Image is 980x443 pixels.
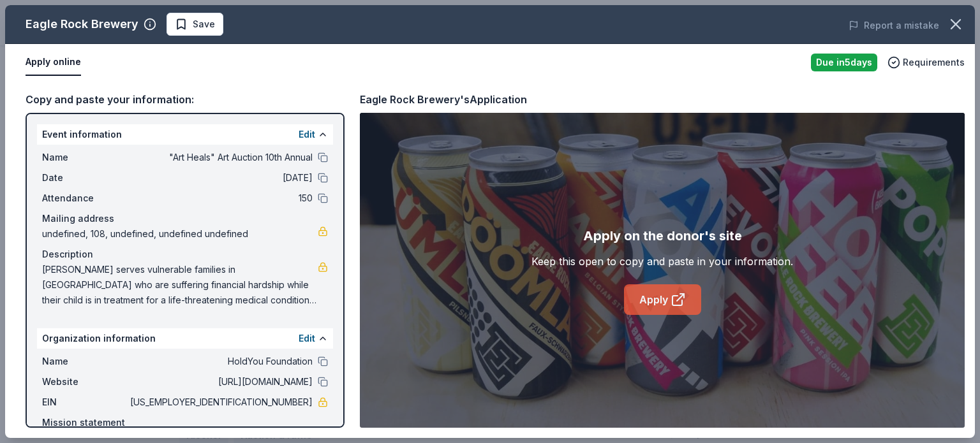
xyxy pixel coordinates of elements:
button: Report a mistake [849,18,939,33]
div: Organization information [37,328,333,349]
span: HoldYou Foundation [128,354,313,369]
div: Due in 5 days [811,54,877,71]
span: [DATE] [128,170,313,185]
span: Attendance [42,191,128,206]
button: Edit [299,127,315,142]
div: Description [42,247,328,262]
span: Name [42,150,128,165]
span: Save [193,17,215,32]
button: Requirements [887,55,965,70]
span: Date [42,170,128,185]
button: Save [167,13,223,36]
span: EIN [42,395,128,410]
div: Mission statement [42,415,328,430]
div: Eagle Rock Brewery's Application [360,91,527,108]
span: 150 [128,191,313,206]
span: Requirements [903,55,965,70]
button: Edit [299,331,315,346]
div: Mailing address [42,211,328,226]
div: Keep this open to copy and paste in your information. [531,254,793,269]
a: Apply [624,284,701,315]
button: Apply online [26,49,81,76]
span: undefined, 108, undefined, undefined undefined [42,226,318,242]
div: Copy and paste your information: [26,91,345,108]
div: Apply on the donor's site [583,226,742,246]
span: "Art Heals" Art Auction 10th Annual [128,150,313,165]
div: Event information [37,124,333,145]
span: [PERSON_NAME] serves vulnerable families in [GEOGRAPHIC_DATA] who are suffering financial hardshi... [42,262,318,308]
div: Eagle Rock Brewery [26,14,138,34]
span: [URL][DOMAIN_NAME] [128,374,313,389]
span: Website [42,374,128,389]
span: Name [42,354,128,369]
span: [US_EMPLOYER_IDENTIFICATION_NUMBER] [128,395,313,410]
